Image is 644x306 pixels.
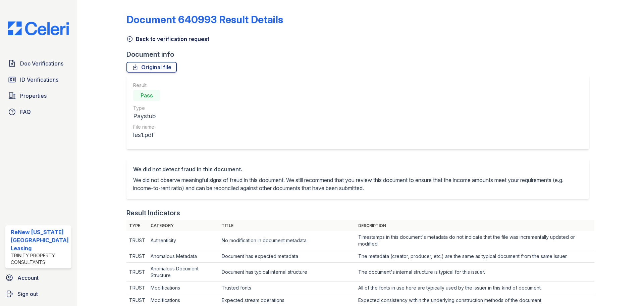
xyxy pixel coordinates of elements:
div: File name [133,124,160,130]
span: Account [17,274,39,282]
p: We did not observe meaningful signs of fraud in this document. We still recommend that you review... [133,176,582,192]
div: les1.pdf [133,130,160,140]
div: Paystub [133,112,160,121]
span: Doc Verifications [20,59,63,68]
div: We did not detect fraud in this document. [133,165,582,173]
td: No modification in document metadata [219,231,356,250]
a: Back to verification request [126,35,209,43]
a: Sign out [3,287,74,301]
td: Document has typical internal structure [219,263,356,282]
span: ID Verifications [20,76,58,84]
div: Type [133,105,160,112]
img: CE_Logo_Blue-a8612792a0a2168367f1c8372b55b34899dd931a85d93a1a3d3e32e68fde9ad4.png [3,21,74,35]
td: TRUST [126,263,148,282]
td: Anomalous Document Structure [148,263,219,282]
td: Modifications [148,282,219,294]
div: Result Indicators [126,208,180,218]
a: FAQ [5,105,71,119]
td: TRUST [126,250,148,263]
a: Document 640993 Result Details [126,13,283,26]
a: Doc Verifications [5,57,71,70]
a: Original file [126,62,177,73]
td: The document's internal structure is typical for this issuer. [356,263,594,282]
th: Title [219,220,356,231]
a: Properties [5,89,71,102]
th: Type [126,220,148,231]
td: TRUST [126,282,148,294]
div: Result [133,82,160,89]
th: Category [148,220,219,231]
div: Document info [126,50,594,59]
td: TRUST [126,231,148,250]
td: Authenticity [148,231,219,250]
span: Sign out [17,290,38,298]
div: Trinity Property Consultants [11,252,69,266]
a: ID Verifications [5,73,71,86]
td: All of the fonts in use here are typically used by the issuer in this kind of document. [356,282,594,294]
td: The metadata (creator, producer, etc.) are the same as typical document from the same issuer. [356,250,594,263]
a: Account [3,271,74,285]
div: Pass [133,90,160,101]
div: ReNew [US_STATE][GEOGRAPHIC_DATA] Leasing [11,228,69,252]
td: Anomalous Metadata [148,250,219,263]
span: Properties [20,92,47,100]
th: Description [356,220,594,231]
td: Timestamps in this document's metadata do not indicate that the file was incrementally updated or... [356,231,594,250]
td: Trusted fonts [219,282,356,294]
span: FAQ [20,108,31,116]
td: Document has expected metadata [219,250,356,263]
